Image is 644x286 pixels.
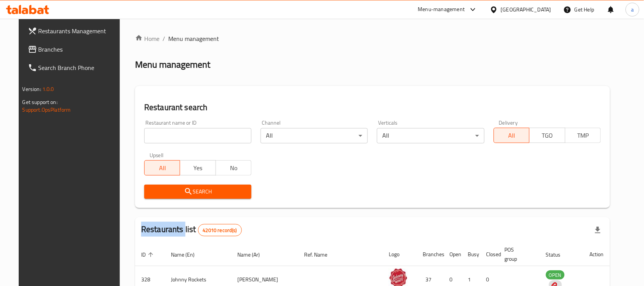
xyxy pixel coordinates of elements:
h2: Restaurant search [144,102,601,113]
span: All [148,162,177,174]
button: All [494,128,530,143]
a: Home [135,34,159,43]
span: Restaurants Management [39,26,120,36]
span: Name (En) [171,250,204,259]
th: Branches [417,243,444,266]
div: All [377,128,484,143]
span: TGO [533,130,562,141]
button: TGO [529,128,565,143]
th: Busy [462,243,480,266]
li: / [163,34,165,43]
input: Search for restaurant name or ID.. [144,128,251,143]
div: [GEOGRAPHIC_DATA] [501,5,551,14]
button: Yes [180,160,216,175]
div: Export file [589,221,607,239]
span: TMP [568,130,598,141]
span: 1.0.0 [42,84,54,94]
th: Logo [383,243,417,266]
span: Name (Ar) [238,250,270,259]
button: TMP [565,128,601,143]
a: Search Branch Phone [22,58,126,77]
th: Action [584,243,610,266]
span: Get support on: [23,97,58,107]
div: Total records count [198,224,242,236]
span: Search Branch Phone [39,63,120,72]
span: All [497,130,526,141]
nav: breadcrumb [135,34,610,43]
span: Ref. Name [304,250,337,259]
h2: Menu management [135,58,210,71]
h2: Restaurants list [141,224,242,236]
span: No [219,162,248,174]
span: a [631,5,634,14]
a: Support.OpsPlatform [23,105,71,115]
th: Closed [480,243,499,266]
button: Search [144,185,251,199]
span: Yes [183,162,213,174]
button: No [216,160,251,175]
span: OPEN [546,271,565,279]
label: Delivery [499,120,518,125]
span: Menu management [168,34,219,43]
div: All [261,128,368,143]
span: ID [141,250,156,259]
a: Branches [22,40,126,58]
button: All [144,160,180,175]
div: OPEN [546,270,565,279]
a: Restaurants Management [22,22,126,40]
span: Branches [39,45,120,54]
span: Version: [23,84,41,94]
span: 42010 record(s) [198,227,241,234]
label: Upsell [150,153,164,158]
th: Open [444,243,462,266]
span: Search [150,187,245,197]
span: POS group [505,245,531,263]
div: Menu-management [418,5,465,14]
span: Status [546,250,571,259]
